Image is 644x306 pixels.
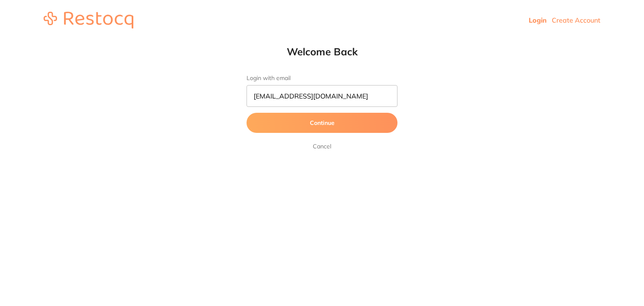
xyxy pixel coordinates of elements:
[247,113,397,133] button: Continue
[230,45,414,58] h1: Welcome Back
[247,75,397,82] label: Login with email
[44,12,133,29] img: restocq_logo.svg
[529,16,547,24] a: Login
[552,16,600,24] a: Create Account
[311,141,333,151] a: Cancel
